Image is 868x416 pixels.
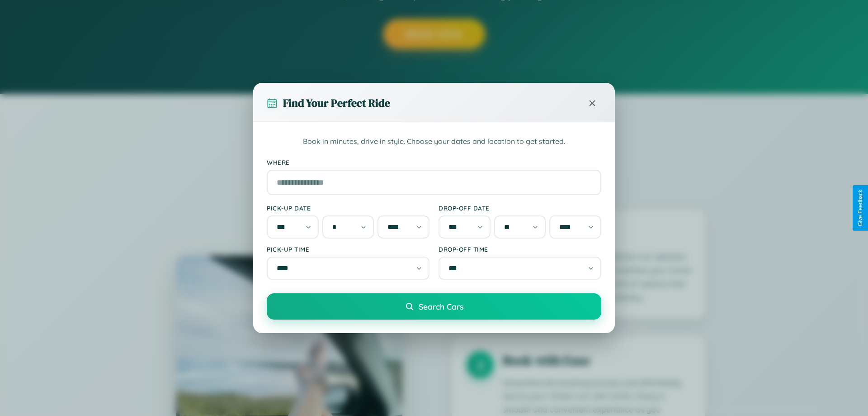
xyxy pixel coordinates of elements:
label: Drop-off Time [439,245,601,253]
h3: Find Your Perfect Ride [283,96,390,110]
span: Search Cars [419,301,463,311]
label: Drop-off Date [439,204,601,212]
label: Pick-up Time [267,245,429,253]
label: Where [267,158,601,166]
button: Search Cars [267,293,601,320]
label: Pick-up Date [267,204,429,212]
p: Book in minutes, drive in style. Choose your dates and location to get started. [267,136,601,148]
